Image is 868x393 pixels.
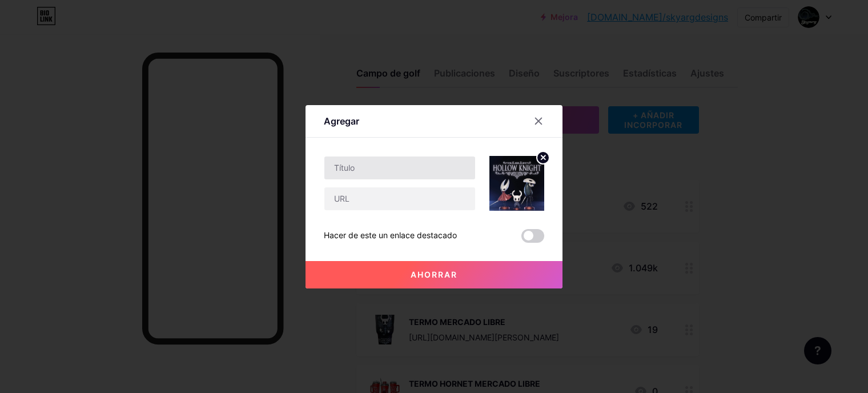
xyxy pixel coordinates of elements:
[324,230,457,240] font: Hacer de este un enlace destacado
[489,156,544,211] img: miniatura del enlace
[324,115,359,127] font: Agregar
[324,187,475,210] input: URL
[411,270,457,279] font: Ahorrar
[324,157,475,179] input: Título
[306,261,562,288] button: Ahorrar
